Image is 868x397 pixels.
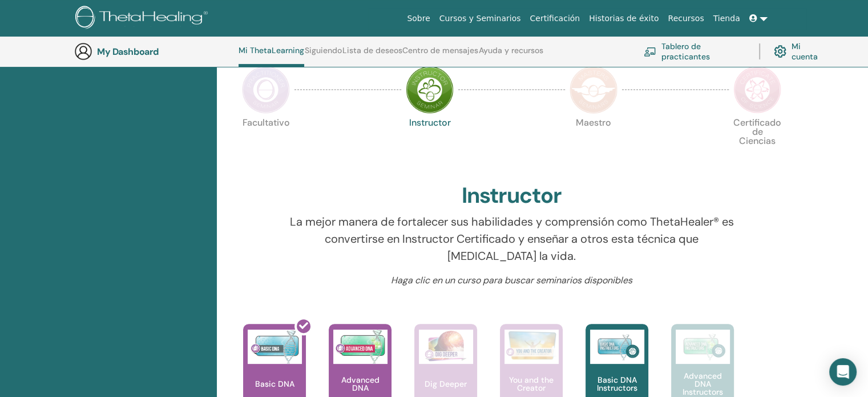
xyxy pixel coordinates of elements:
p: Advanced DNA [329,376,391,392]
a: Tienda [709,8,745,29]
p: Haga clic en un curso para buscar seminarios disponibles [285,274,739,287]
p: Advanced DNA Instructors [671,372,734,396]
p: Facultativo [242,118,290,166]
a: Lista de deseos [342,46,402,64]
img: chalkboard-teacher.svg [644,47,656,57]
img: Basic DNA [248,330,302,364]
img: generic-user-icon.jpg [74,42,92,61]
a: Cursos y Seminarios [435,8,526,29]
p: Certificado de Ciencias [733,118,781,166]
img: Advanced DNA Instructors [676,330,730,364]
a: Tablero de practicantes [644,39,745,64]
a: Siguiendo [305,46,342,64]
div: Open Intercom Messenger [829,358,857,386]
a: Certificación [525,8,584,29]
img: Practitioner [242,66,290,114]
img: Master [570,66,617,114]
p: Maestro [570,118,617,166]
a: Sobre [402,8,434,29]
img: Dig Deeper [419,330,473,364]
p: Instructor [406,118,454,166]
p: Dig Deeper [420,380,471,388]
a: Recursos [663,8,708,29]
img: Advanced DNA [333,330,387,364]
p: Basic DNA Instructors [586,376,648,392]
h2: Instructor [462,183,562,209]
img: logo.png [75,6,212,31]
p: You and the Creator [500,376,563,392]
img: You and the Creator [504,330,559,361]
img: Instructor [406,66,454,114]
h3: My Dashboard [97,46,211,57]
a: Mi cuenta [774,39,826,64]
p: La mejor manera de fortalecer sus habilidades y comprensión como ThetaHealer® es convertirse en I... [285,213,739,264]
img: Certificate of Science [733,66,781,114]
a: Historias de éxito [584,8,663,29]
img: Basic DNA Instructors [590,330,644,364]
a: Ayuda y recursos [479,46,543,64]
a: Mi ThetaLearning [239,46,304,67]
a: Centro de mensajes [402,46,478,64]
img: cog.svg [774,42,786,61]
